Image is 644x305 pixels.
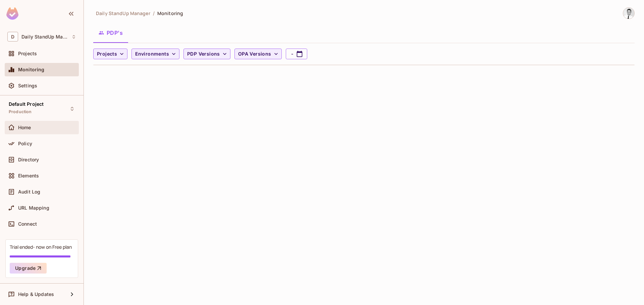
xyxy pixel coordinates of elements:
span: D [7,32,18,42]
span: the active workspace [96,10,150,16]
span: Connect [18,221,37,227]
span: Production [9,109,32,115]
span: URL Mapping [18,205,49,211]
span: Policy [18,141,32,146]
span: OPA Versions [238,50,271,58]
span: Projects [18,51,37,56]
span: Home [18,125,31,130]
span: Monitoring [157,10,183,16]
button: Upgrade [10,263,47,274]
button: PDP Versions [183,49,230,59]
button: Environments [131,49,179,59]
button: PDP's [93,24,128,41]
span: Audit Log [18,189,40,195]
li: / [153,10,155,16]
div: Trial ended- now on Free plan [10,244,72,250]
span: Directory [18,157,39,162]
button: Projects [93,49,127,59]
span: Environments [135,50,169,58]
span: Settings [18,83,37,88]
span: Help & Updates [18,292,54,297]
span: Elements [18,173,39,178]
span: Projects [97,50,117,58]
img: Goran Jovanovic [623,8,634,19]
span: Default Project [9,101,44,107]
span: Monitoring [18,67,45,72]
img: SReyMgAAAABJRU5ErkJggg== [6,7,18,20]
button: - [286,49,307,59]
span: PDP Versions [187,50,220,58]
button: OPA Versions [234,49,282,59]
span: Workspace: Daily StandUp Manager [21,34,68,40]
